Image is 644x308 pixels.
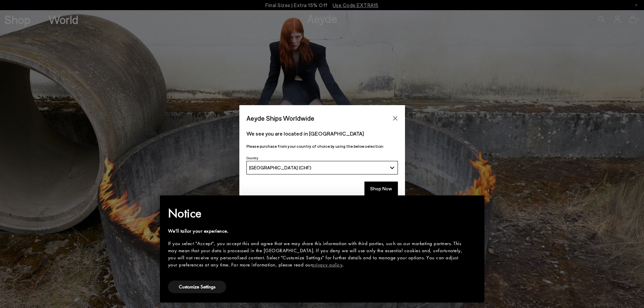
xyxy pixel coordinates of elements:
[168,240,466,268] div: If you select "Accept", you accept this and agree that we may share this information with third p...
[246,129,398,138] p: We see you are located in [GEOGRAPHIC_DATA]
[390,113,400,123] button: Close
[364,182,398,196] button: Shop Now
[249,165,311,170] span: [GEOGRAPHIC_DATA] (CHF)
[471,200,476,211] span: ×
[168,205,466,222] h2: Notice
[312,261,342,268] a: privacy policy
[246,143,398,149] p: Please purchase from your country of choice by using the below selection:
[246,112,314,124] span: Aeyde Ships Worldwide
[168,281,226,293] button: Customize Settings
[246,156,258,160] span: Country
[466,197,482,214] button: Close this notice
[168,228,466,235] div: We'll tailor your experience.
